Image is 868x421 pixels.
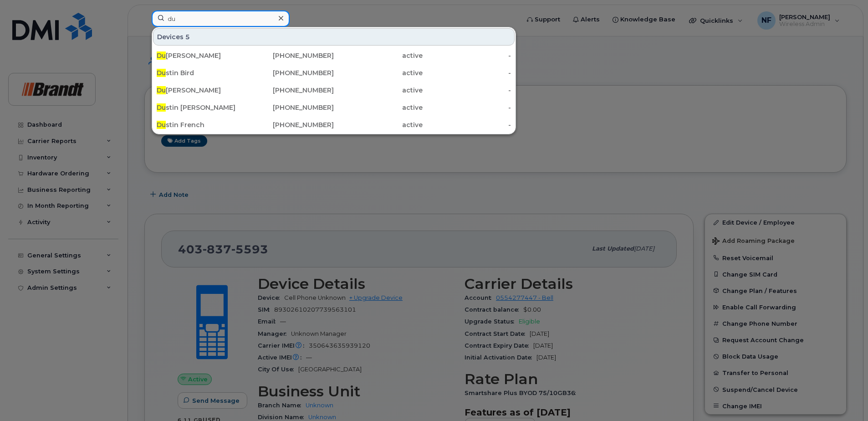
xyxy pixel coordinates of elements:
[157,120,245,129] div: stin French
[245,120,334,129] div: [PHONE_NUMBER]
[423,120,511,129] div: -
[423,103,511,112] div: -
[334,103,423,112] div: active
[245,51,334,60] div: [PHONE_NUMBER]
[157,103,245,112] div: stin [PERSON_NAME]
[157,121,166,129] span: Du
[157,103,166,112] span: Du
[157,51,245,60] div: [PERSON_NAME]
[157,68,245,77] div: stin Bird
[153,65,515,81] a: Dustin Bird[PHONE_NUMBER]active-
[334,68,423,77] div: active
[334,51,423,60] div: active
[153,28,515,46] div: Devices
[157,86,166,94] span: Du
[334,120,423,129] div: active
[245,86,334,95] div: [PHONE_NUMBER]
[423,86,511,95] div: -
[334,86,423,95] div: active
[245,68,334,77] div: [PHONE_NUMBER]
[153,47,515,64] a: Du[PERSON_NAME][PHONE_NUMBER]active-
[157,69,166,77] span: Du
[185,32,190,41] span: 5
[423,68,511,77] div: -
[153,117,515,133] a: Dustin French[PHONE_NUMBER]active-
[423,51,511,60] div: -
[153,82,515,98] a: Du[PERSON_NAME][PHONE_NUMBER]active-
[153,99,515,116] a: Dustin [PERSON_NAME][PHONE_NUMBER]active-
[157,86,245,95] div: [PERSON_NAME]
[245,103,334,112] div: [PHONE_NUMBER]
[157,51,166,60] span: Du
